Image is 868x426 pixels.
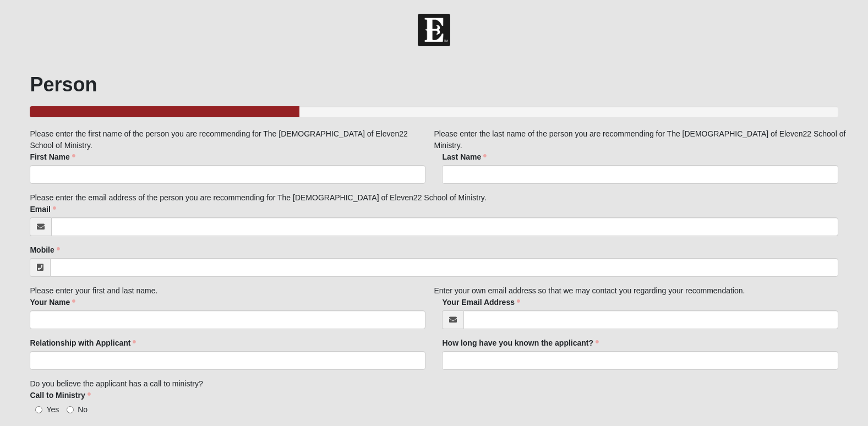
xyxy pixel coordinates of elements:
label: How long have you known the applicant? [442,337,599,348]
div: Enter your own email address so that we may contact you regarding your recommendation. [21,285,846,337]
input: Yes [35,406,42,413]
label: First Name [30,151,75,162]
label: Your Name [30,297,75,308]
label: Mobile [30,244,59,255]
label: Relationship with Applicant [30,337,136,348]
label: Call to Ministry [30,390,90,401]
div: Please enter the last name of the person you are recommending for The [DEMOGRAPHIC_DATA] of Eleve... [21,128,846,192]
h1: Person [30,73,838,96]
input: No [67,406,74,413]
label: Last Name [442,151,487,162]
div: Please enter the first name of the person you are recommending for The [DEMOGRAPHIC_DATA] of Elev... [21,128,434,192]
span: No [78,405,88,414]
label: Your Email Address [442,297,520,308]
label: Email [30,204,56,215]
img: Church of Eleven22 Logo [418,14,450,46]
span: Yes [46,405,59,414]
div: Please enter your first and last name. [21,285,434,337]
